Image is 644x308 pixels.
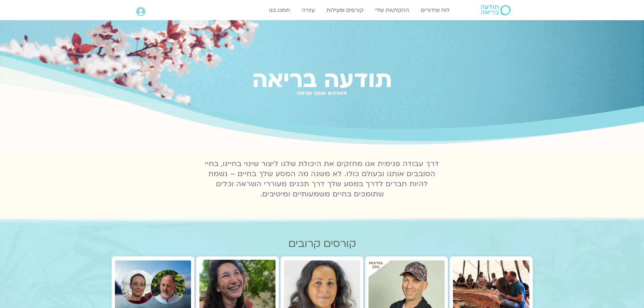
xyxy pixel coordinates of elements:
[112,238,533,250] h2: קורסים קרובים
[323,4,367,17] a: קורסים ופעילות
[299,4,318,17] a: עזרה
[418,4,453,17] a: לוח שידורים
[266,4,293,17] a: תמכו בנו
[372,4,412,17] a: ההקלטות שלי
[201,159,443,199] p: דרך עבודה פנימית אנו מחזקים את היכולת שלנו ליצור שינוי בחיינו, בחיי הסובבים אותנו ובעולם כולו. לא...
[481,5,510,15] img: תודעה בריאה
